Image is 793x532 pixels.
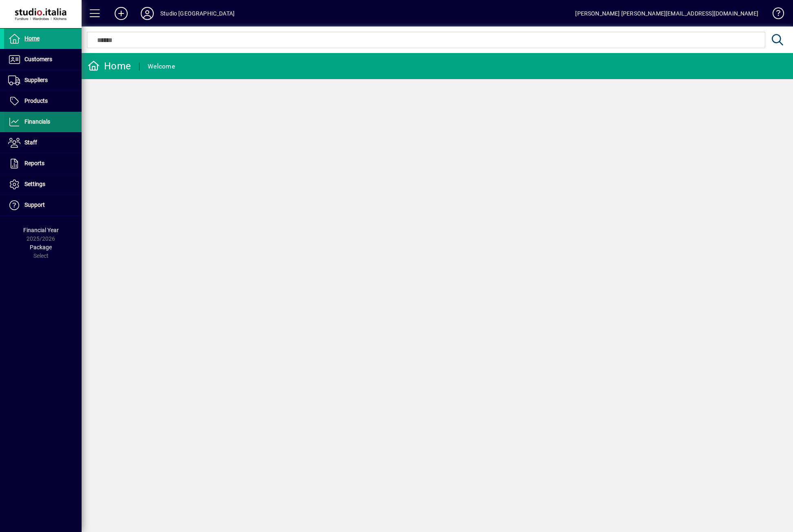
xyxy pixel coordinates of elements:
span: Settings [24,181,45,187]
button: Add [108,6,134,21]
span: Customers [24,56,52,62]
a: Knowledge Base [766,2,783,28]
span: Reports [24,160,44,166]
a: Financials [4,112,82,132]
span: Suppliers [24,77,48,83]
a: Settings [4,174,82,195]
span: Financial Year [23,227,59,233]
a: Support [4,195,82,215]
a: Reports [4,153,82,174]
span: Financials [24,118,50,125]
button: Profile [134,6,160,21]
span: Home [24,35,40,42]
div: Welcome [148,60,175,73]
div: [PERSON_NAME] [PERSON_NAME][EMAIL_ADDRESS][DOMAIN_NAME] [575,7,758,20]
a: Suppliers [4,70,82,91]
span: Products [24,98,48,104]
a: Customers [4,49,82,70]
span: Package [30,244,52,250]
a: Products [4,91,82,111]
div: Studio [GEOGRAPHIC_DATA] [160,7,235,20]
div: Home [88,60,131,73]
span: Support [24,202,45,208]
span: Staff [24,139,37,146]
a: Staff [4,133,82,153]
